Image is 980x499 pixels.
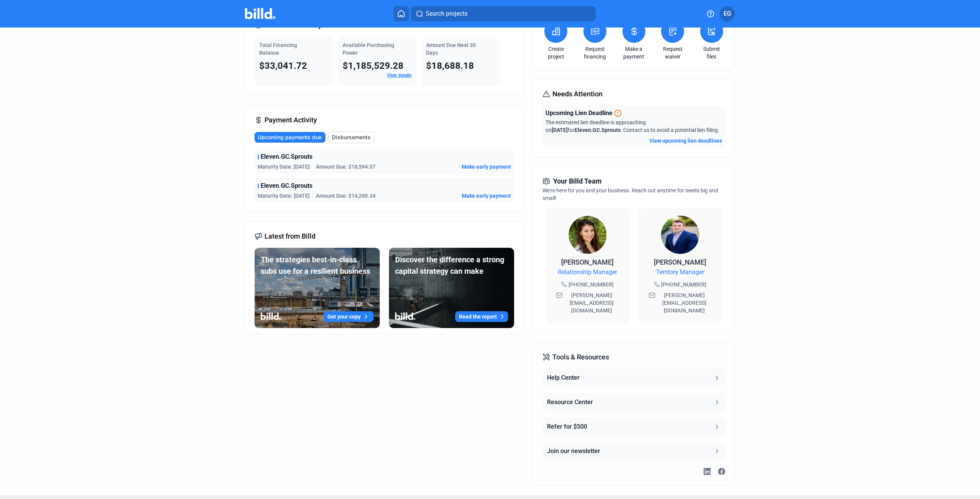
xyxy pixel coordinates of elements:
span: Payment Activity [265,115,317,125]
img: Relationship Manager [568,216,607,254]
span: The estimated lien deadline is approaching on for . Contact us to avoid a potential lien filing. [546,119,719,133]
button: EG [720,6,735,21]
button: Make early payment [462,163,511,171]
span: [DATE] [552,127,568,133]
span: Amount Due: $14,290.34 [316,192,376,200]
button: Read the report [455,311,508,322]
span: Upcoming Lien Deadline [546,109,612,118]
span: Maturity Date: [DATE] [258,163,310,171]
div: The strategies best-in-class subs use for a resilient business [261,254,374,277]
span: Amount Due Next 30 Days [426,42,476,56]
span: $18,688.18 [426,60,474,71]
a: Create project [542,45,569,60]
button: View upcoming lien deadlines [649,137,722,145]
span: Tools & Resources [552,352,609,362]
span: Needs Attention [552,89,603,99]
a: Request financing [581,45,608,60]
span: EG [724,9,731,18]
span: [PERSON_NAME] [561,258,614,266]
button: Get your copy [323,311,374,322]
a: Submit files [698,45,725,60]
button: Refer for $500 [542,418,725,436]
span: Amount Due: $18,594.07 [316,163,376,171]
img: Territory Manager [661,216,699,254]
button: Help Center [542,369,725,387]
span: Disbursements [332,133,371,141]
button: Join our newsletter [542,442,725,460]
span: Maturity Date: [DATE] [258,192,310,200]
span: [PHONE_NUMBER] [661,281,706,288]
div: Join our newsletter [547,447,600,456]
span: We're here for you and your business. Reach out anytime for needs big and small! [542,187,718,201]
div: Discover the difference a strong capital strategy can make [395,254,508,277]
span: $33,041.72 [259,60,307,71]
button: Disbursements [328,132,375,143]
button: Upcoming payments due [255,132,325,143]
div: Refer for $500 [547,422,587,431]
button: Search projects [411,6,596,21]
span: [PERSON_NAME] [654,258,706,266]
span: Eleven.GC.Sprouts [261,181,312,190]
span: [PHONE_NUMBER] [568,281,614,288]
span: Eleven.GC.Sprouts [575,127,621,133]
span: Total Financing Balance [259,42,297,56]
span: [PERSON_NAME][EMAIL_ADDRESS][DOMAIN_NAME] [564,291,619,314]
button: Make early payment [462,192,511,200]
span: Available Purchasing Power [343,42,394,56]
a: View details [387,73,412,78]
div: Help Center [547,373,580,382]
span: Relationship Manager [558,268,617,277]
span: $1,185,529.28 [343,60,403,71]
span: Search projects [426,9,467,18]
span: Eleven.GC.Sprouts [261,152,312,161]
button: Resource Center [542,393,725,411]
span: Your Billd Team [553,176,602,187]
span: Territory Manager [656,268,704,277]
span: [PERSON_NAME][EMAIL_ADDRESS][DOMAIN_NAME] [657,291,712,314]
a: Request waiver [659,45,686,60]
div: Resource Center [547,398,593,407]
span: Latest from Billd [265,231,315,242]
span: Upcoming payments due [258,133,322,141]
img: Billd Company Logo [245,8,275,19]
a: Make a payment [621,45,647,60]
